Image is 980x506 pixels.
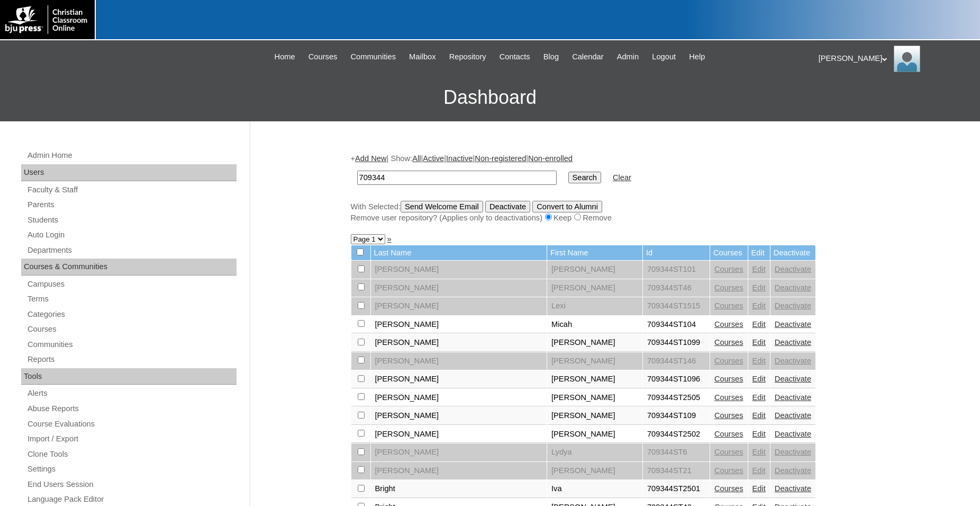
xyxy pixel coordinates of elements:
td: [PERSON_NAME] [547,261,642,279]
a: Deactivate [775,301,811,310]
td: 709344ST21 [643,462,710,480]
a: Deactivate [775,283,811,292]
div: With Selected: [351,201,875,224]
div: Users [21,164,237,181]
a: Deactivate [775,448,811,456]
a: Courses [714,338,743,347]
input: Search [357,171,557,185]
a: End Users Session [26,478,237,491]
a: Courses [714,265,743,273]
a: Students [26,214,237,227]
a: Reports [26,353,237,366]
td: [PERSON_NAME] [371,443,547,461]
a: Admin [612,51,645,63]
td: [PERSON_NAME] [371,352,547,370]
input: Send Welcome Email [401,201,483,212]
a: Courses [714,411,743,420]
td: [PERSON_NAME] [371,407,547,425]
a: Course Evaluations [26,418,237,431]
a: Logout [647,51,681,63]
a: Clone Tools [26,448,237,461]
td: [PERSON_NAME] [547,370,642,388]
td: 709344ST146 [643,352,710,370]
a: Edit [752,393,766,402]
td: [PERSON_NAME] [371,462,547,480]
img: Jonelle Rodriguez [894,46,920,72]
td: Id [643,245,710,261]
a: Admin Home [26,149,237,162]
a: Courses [714,301,743,310]
a: Deactivate [775,357,811,365]
td: Iva [547,480,642,498]
img: logo-white.png [5,5,89,34]
h3: Dashboard [5,74,975,121]
td: [PERSON_NAME] [371,297,547,315]
td: Lydya [547,443,642,461]
span: Blog [543,51,559,63]
td: [PERSON_NAME] [547,279,642,297]
a: Terms [26,292,237,306]
a: Auto Login [26,228,237,242]
td: Edit [748,245,770,261]
a: Deactivate [775,466,811,475]
a: Active [423,154,444,163]
a: Alerts [26,387,237,400]
a: Help [684,51,710,63]
a: Non-enrolled [528,154,573,163]
input: Convert to Alumni [532,201,602,212]
a: Contacts [494,51,536,63]
td: [PERSON_NAME] [371,279,547,297]
a: Deactivate [775,338,811,347]
a: Repository [444,51,492,63]
td: 709344ST109 [643,407,710,425]
span: Contacts [500,51,530,63]
span: Calendar [572,51,603,63]
a: Courses [714,357,743,365]
a: Courses [714,320,743,329]
td: 709344ST2501 [643,480,710,498]
td: 709344ST1515 [643,297,710,315]
a: Edit [752,411,766,420]
td: Bright [371,480,547,498]
span: Home [275,51,295,63]
a: Clear [613,173,631,182]
td: 709344ST1099 [643,334,710,352]
div: Remove user repository? (Applies only to deactivations) Keep Remove [351,212,875,224]
td: Courses [710,245,748,261]
a: Campuses [26,278,237,291]
td: [PERSON_NAME] [547,334,642,352]
div: [PERSON_NAME] [819,46,969,72]
a: Edit [752,375,766,383]
a: Communities [26,338,237,351]
a: Categories [26,308,237,321]
a: Deactivate [775,375,811,383]
a: Import / Export [26,432,237,446]
td: Last Name [371,245,547,261]
span: Repository [449,51,486,63]
span: Admin [617,51,639,63]
a: Courses [714,283,743,292]
td: [PERSON_NAME] [371,389,547,407]
td: [PERSON_NAME] [371,370,547,388]
td: 709344ST2505 [643,389,710,407]
td: 709344ST1096 [643,370,710,388]
a: Courses [714,430,743,438]
a: Deactivate [775,430,811,438]
td: [PERSON_NAME] [371,316,547,334]
a: Communities [345,51,401,63]
td: 709344ST104 [643,316,710,334]
input: Deactivate [485,201,530,212]
a: Deactivate [775,484,811,493]
a: Courses [714,484,743,493]
a: Edit [752,357,766,365]
input: Search [568,172,601,183]
span: Mailbox [409,51,436,63]
a: » [387,235,392,243]
a: Edit [752,283,766,292]
div: + | Show: | | | | [351,153,875,223]
a: Blog [538,51,564,63]
a: Deactivate [775,265,811,273]
div: Tools [21,368,237,385]
a: Deactivate [775,393,811,402]
a: Deactivate [775,320,811,329]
